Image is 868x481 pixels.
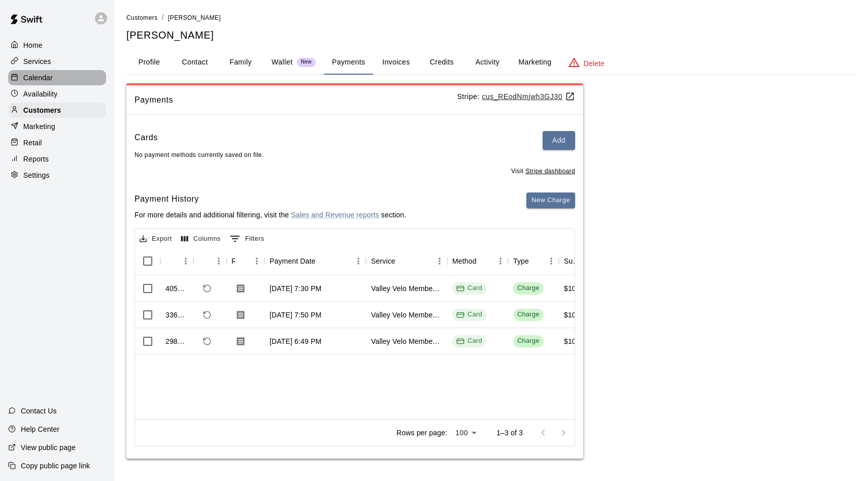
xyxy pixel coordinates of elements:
a: Sales and Revenue reports [291,211,379,219]
button: Show filters [227,231,267,247]
div: basic tabs example [126,50,856,75]
div: Charge [517,283,540,293]
a: cus_REodNmjwh3GJ30 [482,92,575,101]
a: Stripe dashboard [525,168,575,175]
button: New Charge [526,193,575,208]
button: Profile [126,50,172,75]
a: Marketing [8,119,106,134]
button: Contact [172,50,218,75]
div: $100.00 [564,336,590,346]
div: Receipt [231,247,235,275]
p: Help Center [21,424,59,434]
span: Visit [511,167,575,177]
span: Payments [135,93,457,107]
div: 336869 [165,310,188,320]
p: Marketing [23,121,55,132]
a: Customers [126,13,158,21]
h5: [PERSON_NAME] [126,28,856,42]
button: Sort [316,254,330,268]
p: Copy public page link [21,461,90,471]
nav: breadcrumb [126,12,856,23]
button: Menu [178,253,193,269]
div: Service [371,247,395,275]
p: Rows per page: [396,428,447,438]
h6: Cards [135,131,158,150]
div: Charge [517,336,540,346]
button: Menu [249,253,264,269]
div: 100 [451,426,480,440]
span: Refund payment [198,306,216,324]
li: / [162,12,164,23]
p: Home [23,40,43,50]
div: Type [508,247,559,275]
div: 298590 [165,336,188,346]
div: Valley Velo Membership $100 [371,283,442,294]
button: Payments [324,50,373,75]
p: Reports [23,154,49,164]
button: Sort [198,254,213,268]
a: Retail [8,135,106,150]
button: Menu [432,253,447,269]
p: Availability [23,89,58,99]
button: Download Receipt [231,279,250,298]
div: Card [456,310,482,319]
div: Card [456,283,482,293]
div: Charge [517,310,540,319]
button: Download Receipt [231,306,250,324]
p: Delete [584,58,605,69]
a: Services [8,54,106,69]
p: 1–3 of 3 [496,428,523,438]
button: Add [543,131,575,150]
div: $100.00 [564,283,590,294]
button: Menu [211,253,226,269]
div: 405286 [165,283,188,294]
div: Refund [193,247,226,275]
div: Payment Date [270,247,316,275]
div: Jan 28, 2025, 7:30 PM [270,283,321,294]
button: Sort [235,254,249,268]
div: Card [456,336,482,346]
button: Menu [544,253,559,269]
button: Sort [477,254,491,268]
p: For more details and additional filtering, visit the section. [135,210,406,220]
a: Calendar [8,70,106,85]
p: Retail [23,138,42,148]
a: Settings [8,168,106,183]
span: Refund payment [198,280,216,297]
button: Credits [419,50,464,75]
div: Receipt [226,247,264,275]
span: Customers [126,14,158,21]
div: Dec 17, 2024, 7:50 PM [270,310,321,320]
p: Customers [23,105,61,115]
button: Activity [464,50,510,75]
span: No payment methods currently saved on file. [135,151,264,158]
span: [PERSON_NAME] [168,14,221,21]
button: Sort [165,254,180,268]
p: Calendar [23,73,53,83]
div: Id [160,247,193,275]
div: Valley Velo Membership $100 [371,310,442,320]
p: View public page [21,442,76,453]
button: Select columns [179,231,223,247]
p: Wallet [272,57,293,68]
div: Customers [8,103,106,118]
button: Download Receipt [231,332,250,350]
span: New [297,59,316,66]
a: Reports [8,151,106,167]
button: Sort [529,254,543,268]
button: Sort [395,254,410,268]
h6: Payment History [135,193,406,206]
div: Valley Velo Membership $100 [371,336,442,346]
div: Availability [8,86,106,102]
div: Method [447,247,508,275]
div: Service [366,247,447,275]
a: Home [8,38,106,53]
div: Nov 17, 2024, 6:49 PM [270,336,321,346]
